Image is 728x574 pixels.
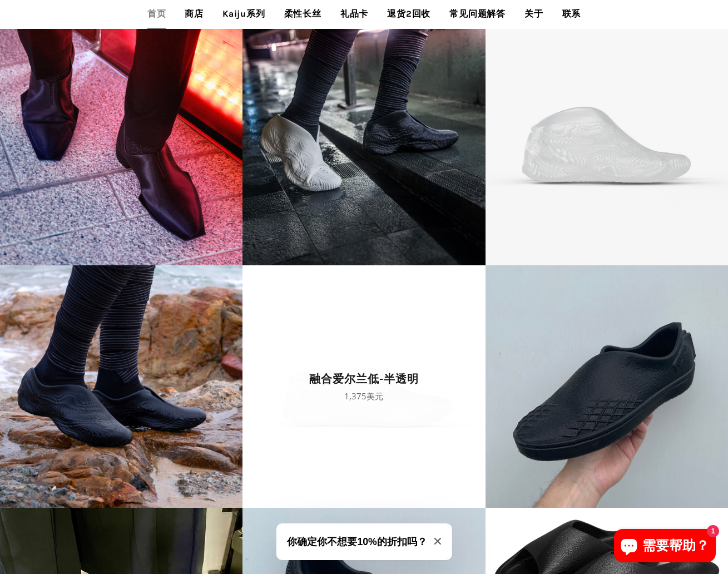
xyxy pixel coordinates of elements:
a: [3D打印鞋]-轻量级定制3D打印鞋运动鞋凉鞋融合鞋 [486,265,728,508]
a: [3D打印鞋]-轻量级定制3D打印鞋运动鞋凉鞋融合鞋 [242,23,485,265]
p: 1,375美元 [262,389,465,403]
p: 融合爱尔兰低-半透明 [262,370,465,388]
a: [3D打印鞋]-轻量级定制3D打印鞋运动鞋凉鞋融合鞋 [486,23,728,265]
a: [3D打印鞋]-轻量级定制3D打印鞋运动鞋凉鞋融合鞋 融合爱尔兰低-半透明 1,375美元 [242,265,485,508]
inbox-online-store-chat: Shopify在线商店聊天 [611,529,719,565]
